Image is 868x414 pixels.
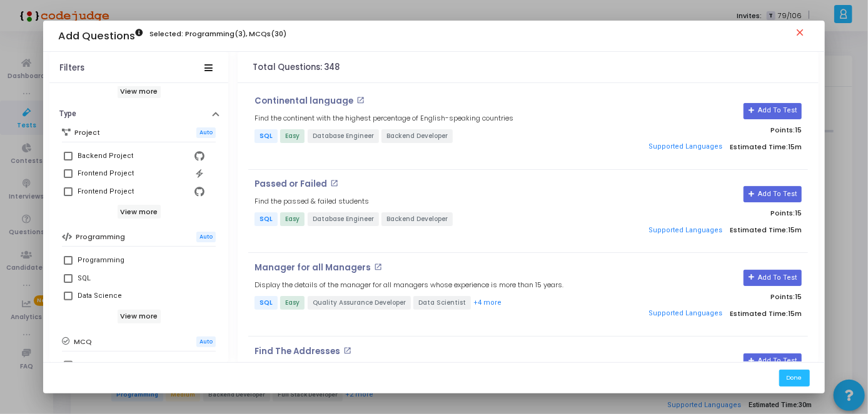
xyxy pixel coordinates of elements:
[645,137,727,156] button: Supported Languages
[628,221,802,240] p: Estimated Time:
[255,96,353,106] p: Continental language
[78,184,134,199] div: Frontend Project
[788,226,802,234] span: 15m
[149,30,286,38] h6: Selected: Programming(3), MCQs(30)
[78,166,134,181] div: Frontend Project
[744,103,802,119] button: Add To Test
[343,347,351,355] mat-icon: open_in_new
[49,104,228,124] button: Type
[255,347,340,357] p: Find The Addresses
[253,62,340,72] h4: Total Questions: 348
[374,263,382,271] mat-icon: open_in_new
[255,212,278,226] span: SQL
[280,212,305,226] span: Easy
[58,30,143,42] h3: Add Questions
[744,270,802,286] button: Add To Test
[330,179,338,187] mat-icon: open_in_new
[118,205,161,219] h6: View more
[308,212,379,226] span: Database Engineer
[118,84,161,98] h6: View more
[255,296,278,310] span: SQL
[118,310,161,323] h6: View more
[74,129,100,137] h6: Project
[255,263,371,273] p: Manager for all Managers
[255,281,563,289] h5: Display the details of the manager for all managers whose experience is more than 15 years.
[628,209,802,217] p: Points:
[255,129,278,143] span: SQL
[308,296,411,310] span: Quality Assurance Developer
[196,232,216,242] span: Auto
[78,271,91,286] div: SQL
[744,353,802,370] button: Add To Test
[628,137,802,156] p: Estimated Time:
[356,96,365,104] mat-icon: open_in_new
[78,253,124,268] div: Programming
[381,129,453,143] span: Backend Developer
[788,143,802,151] span: 15m
[196,127,216,138] span: Auto
[255,179,327,189] p: Passed or Failed
[795,208,802,218] span: 15
[628,305,802,323] p: Estimated Time:
[74,338,92,346] h6: MCQ
[628,126,802,134] p: Points:
[78,288,122,303] div: Data Science
[280,129,305,143] span: Easy
[645,305,727,323] button: Supported Languages
[744,186,802,202] button: Add To Test
[255,197,369,205] h5: Find the passed & failed students
[473,297,502,309] button: +4 more
[78,358,93,373] div: MCQ
[795,125,802,135] span: 15
[255,114,513,122] h5: Find the continent with the highest percentage of English-speaking countries
[779,370,810,387] button: Done
[280,296,305,310] span: Easy
[196,337,216,347] span: Auto
[628,293,802,301] p: Points:
[59,109,76,119] h6: Type
[795,292,802,302] span: 15
[788,310,802,318] span: 15m
[413,296,471,310] span: Data Scientist
[645,221,727,240] button: Supported Languages
[381,212,453,226] span: Backend Developer
[78,149,133,164] div: Backend Project
[59,63,84,73] div: Filters
[76,233,125,241] h6: Programming
[795,27,810,42] mat-icon: close
[308,129,379,143] span: Database Engineer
